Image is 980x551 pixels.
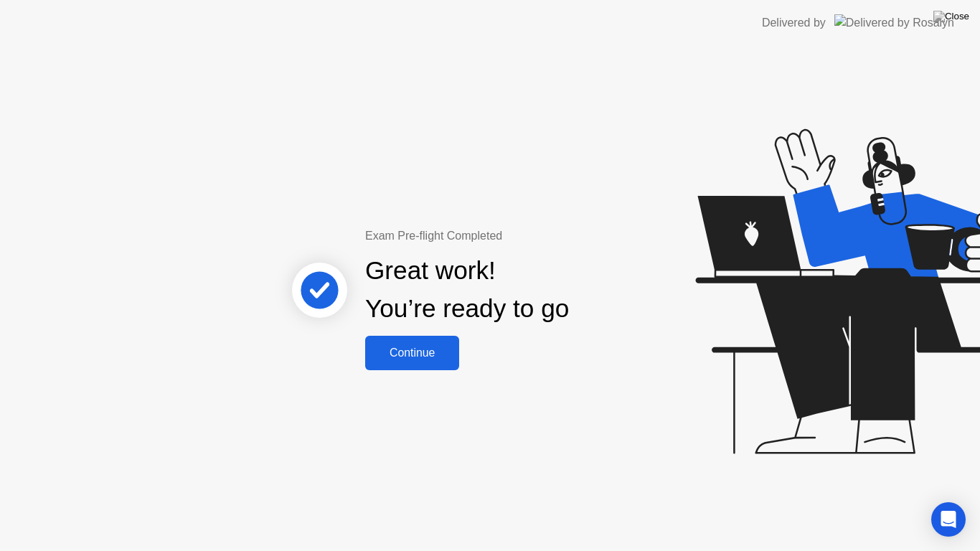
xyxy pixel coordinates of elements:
[365,252,569,328] div: Great work! You’re ready to go
[834,14,954,31] img: Delivered by Rosalyn
[933,11,969,22] img: Close
[365,227,661,245] div: Exam Pre-flight Completed
[762,14,826,32] div: Delivered by
[365,336,459,370] button: Continue
[931,502,966,537] div: Open Intercom Messenger
[369,347,455,359] div: Continue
